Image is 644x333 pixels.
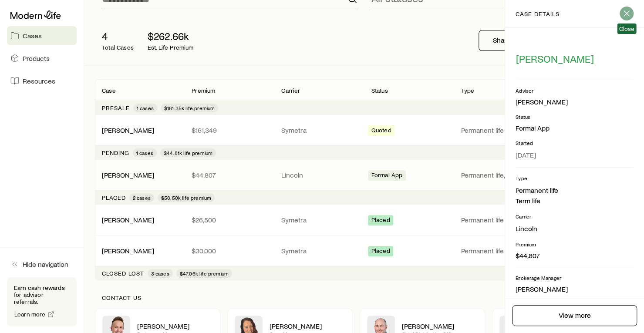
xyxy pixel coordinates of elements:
[516,151,536,159] span: [DATE]
[192,171,267,179] p: $44,807
[461,171,537,179] p: Permanent life, Term life
[23,77,55,85] span: Resources
[270,322,345,330] p: [PERSON_NAME]
[479,30,557,51] button: Share fact finder
[402,322,478,330] p: [PERSON_NAME]
[102,126,154,135] div: [PERSON_NAME]
[133,194,151,201] span: 2 cases
[102,194,126,201] p: Placed
[102,270,144,277] p: Closed lost
[102,30,134,42] p: 4
[102,87,116,94] p: Case
[516,185,634,195] li: Permanent life
[516,274,634,281] p: Brokerage Manager
[516,10,560,17] p: case details
[493,36,543,44] p: Share fact finder
[192,126,267,135] p: $161,349
[164,149,212,156] span: $44.81k life premium
[7,277,77,326] div: Earn cash rewards for advisor referrals.Learn more
[516,195,634,206] li: Term life
[148,44,194,51] p: Est. Life Premium
[192,215,267,224] p: $26,500
[161,194,211,201] span: $56.50k life premium
[516,113,634,120] p: Status
[281,126,357,135] p: Symetra
[371,172,403,181] span: Formal App
[23,31,42,40] span: Cases
[148,30,194,42] p: $262.66k
[516,241,634,248] p: Premium
[23,260,68,269] span: Hide navigation
[516,87,634,94] p: Advisor
[371,247,390,256] span: Placed
[516,124,634,132] p: Formal App
[192,87,215,94] p: Premium
[102,246,154,255] a: [PERSON_NAME]
[461,246,537,255] p: Permanent life
[281,171,357,179] p: Lincoln
[102,171,154,179] a: [PERSON_NAME]
[7,255,77,274] button: Hide navigation
[516,53,594,65] span: [PERSON_NAME]
[14,284,70,305] p: Earn cash rewards for advisor referrals.
[516,139,634,146] p: Started
[461,215,537,224] p: Permanent life
[137,104,154,111] span: 1 cases
[281,246,357,255] p: Symetra
[371,87,388,94] p: Status
[7,71,77,91] a: Resources
[180,270,229,277] span: $47.06k life premium
[7,26,77,45] a: Cases
[516,251,634,260] p: $44,807
[461,87,475,94] p: Type
[102,44,134,51] p: Total Cases
[136,149,153,156] span: 1 cases
[461,126,537,135] p: Permanent life
[192,246,267,255] p: $30,000
[102,149,129,156] p: Pending
[102,104,130,111] p: Presale
[516,285,634,293] p: [PERSON_NAME]
[516,213,634,220] p: Carrier
[512,305,637,326] a: View more
[516,175,634,182] p: Type
[7,49,77,68] a: Products
[102,215,154,225] div: [PERSON_NAME]
[151,270,169,277] span: 3 cases
[281,215,357,224] p: Symetra
[102,215,154,224] a: [PERSON_NAME]
[137,322,213,330] p: [PERSON_NAME]
[281,87,300,94] p: Carrier
[371,127,391,136] span: Quoted
[371,216,390,225] span: Placed
[102,246,154,256] div: [PERSON_NAME]
[102,171,154,180] div: [PERSON_NAME]
[516,223,634,234] li: Lincoln
[619,25,634,32] span: Close
[164,104,215,111] span: $161.35k life premium
[23,54,50,63] span: Products
[102,294,627,301] p: Contact us
[516,52,594,66] button: [PERSON_NAME]
[102,126,154,134] a: [PERSON_NAME]
[95,79,634,280] div: Client cases
[516,98,568,107] div: [PERSON_NAME]
[14,311,46,317] span: Learn more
